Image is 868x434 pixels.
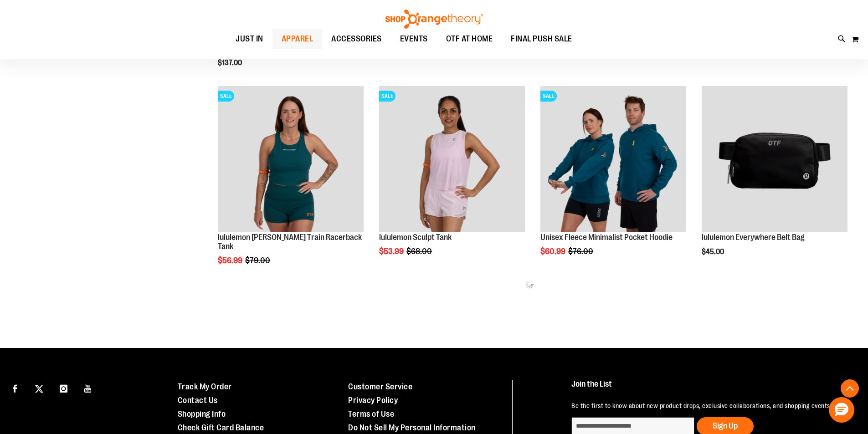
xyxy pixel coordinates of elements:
a: Terms of Use [348,409,394,419]
button: Hello, have a question? Let’s chat. [829,397,854,423]
span: OTF AT HOME [446,29,493,49]
h4: Join the List [571,380,847,397]
a: EVENTS [391,29,437,50]
span: Sign Up [713,421,738,430]
span: JUST IN [236,29,263,49]
span: $137.00 [218,59,243,67]
a: ACCESSORIES [322,29,391,50]
a: Unisex Fleece Minimalist Pocket HoodieSALE [540,86,686,233]
a: Privacy Policy [348,396,398,405]
a: Contact Us [178,396,218,405]
a: Track My Order [178,382,232,391]
div: product [213,82,368,288]
a: lululemon Sculpt Tank [379,233,452,242]
a: lululemon Wunder Train Racerback TankSALE [218,86,364,233]
a: Unisex Fleece Minimalist Pocket Hoodie [540,233,673,242]
div: product [375,82,529,279]
div: product [536,82,691,279]
a: lululemon Everywhere Belt Bag [702,233,805,242]
img: ias-spinner.gif [525,280,534,289]
span: $79.00 [245,256,272,265]
span: $45.00 [702,248,725,256]
a: Visit our Instagram page [56,380,72,396]
a: FINAL PUSH SALE [502,29,581,50]
img: Shop Orangetheory [384,10,484,29]
img: Main Image of 1538347 [379,86,525,232]
span: $53.99 [379,247,405,256]
a: Visit our Youtube page [80,380,96,396]
span: $68.00 [406,247,433,256]
a: lululemon [PERSON_NAME] Train Racerback Tank [218,233,362,251]
a: lululemon Everywhere Belt Bag [702,86,847,233]
div: product [697,82,852,279]
span: ACCESSORIES [331,29,382,49]
button: Back To Top [841,379,859,398]
a: OTF AT HOME [437,29,502,50]
img: Unisex Fleece Minimalist Pocket Hoodie [540,86,686,232]
a: Visit our Facebook page [7,380,23,396]
span: $56.99 [218,256,244,265]
span: $60.99 [540,247,567,256]
a: Customer Service [348,382,412,391]
a: Check Gift Card Balance [178,423,264,432]
a: Visit our X page [31,380,47,396]
a: Main Image of 1538347SALE [379,86,525,233]
img: lululemon Everywhere Belt Bag [702,86,847,232]
span: SALE [218,91,234,102]
span: FINAL PUSH SALE [511,29,572,49]
img: lululemon Wunder Train Racerback Tank [218,86,364,232]
span: APPAREL [282,29,313,49]
a: APPAREL [272,29,323,49]
a: Do Not Sell My Personal Information [348,423,476,432]
span: SALE [379,91,395,102]
img: Twitter [35,385,43,393]
a: Shopping Info [178,409,226,419]
span: EVENTS [400,29,428,49]
p: Be the first to know about new product drops, exclusive collaborations, and shopping events! [571,401,847,410]
span: $76.00 [568,247,595,256]
span: SALE [540,91,557,102]
a: JUST IN [226,29,272,50]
